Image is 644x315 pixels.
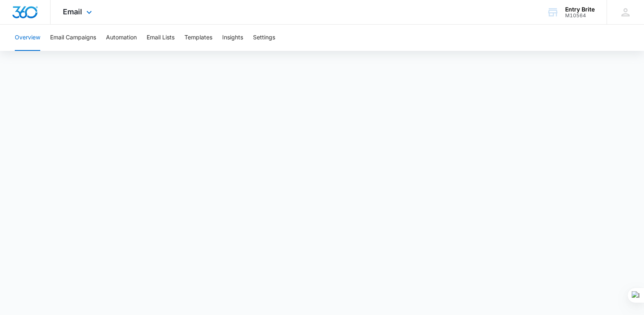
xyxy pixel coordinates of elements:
[15,25,40,51] button: Overview
[184,25,212,51] button: Templates
[222,25,243,51] button: Insights
[147,25,175,51] button: Email Lists
[253,25,275,51] button: Settings
[63,7,82,16] span: Email
[565,6,595,13] div: account name
[565,13,595,18] div: account id
[50,25,96,51] button: Email Campaigns
[106,25,137,51] button: Automation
